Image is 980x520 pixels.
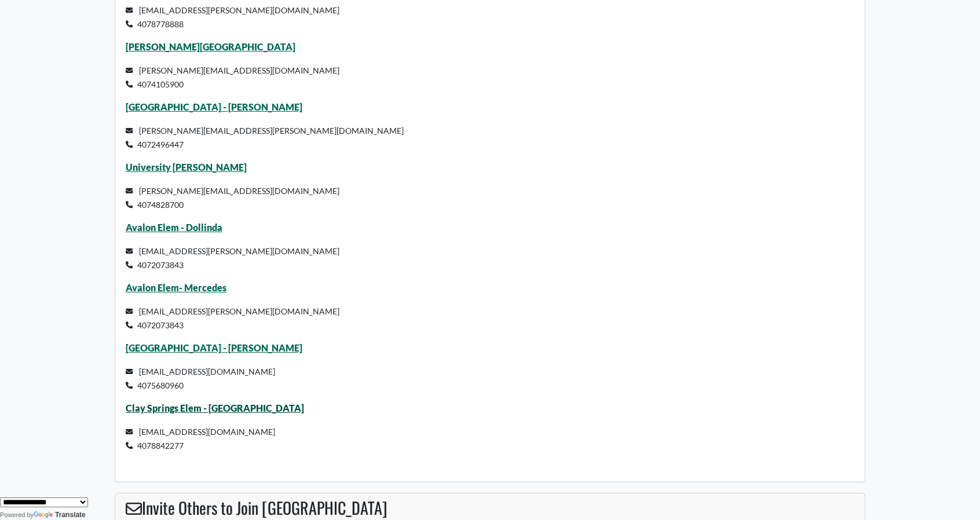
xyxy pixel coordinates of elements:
small: [PERSON_NAME][EMAIL_ADDRESS][DOMAIN_NAME] 4074828700 [126,186,340,210]
a: [GEOGRAPHIC_DATA] - [PERSON_NAME] [126,101,302,112]
small: [EMAIL_ADDRESS][PERSON_NAME][DOMAIN_NAME] 4072073843 [126,306,340,330]
a: Clay Springs Elem - [GEOGRAPHIC_DATA] [126,402,304,413]
a: Avalon Elem - Dollinda [126,222,222,233]
a: [PERSON_NAME][GEOGRAPHIC_DATA] [126,41,295,52]
small: [PERSON_NAME][EMAIL_ADDRESS][DOMAIN_NAME] 4074105900 [126,65,340,89]
small: [EMAIL_ADDRESS][DOMAIN_NAME] 4075680960 [126,367,276,390]
img: Google Translate [34,511,55,519]
a: [GEOGRAPHIC_DATA] - [PERSON_NAME] [126,342,302,353]
a: Avalon Elem- Mercedes [126,282,226,293]
small: [PERSON_NAME][EMAIL_ADDRESS][PERSON_NAME][DOMAIN_NAME] 4072496447 [126,126,404,149]
small: [EMAIL_ADDRESS][PERSON_NAME][DOMAIN_NAME] 4072073843 [126,246,340,270]
small: [EMAIL_ADDRESS][PERSON_NAME][DOMAIN_NAME] 4078778888 [126,5,340,29]
a: University [PERSON_NAME] [126,162,247,173]
a: Translate [34,511,86,519]
small: [EMAIL_ADDRESS][DOMAIN_NAME] 4078842277 [126,427,276,451]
